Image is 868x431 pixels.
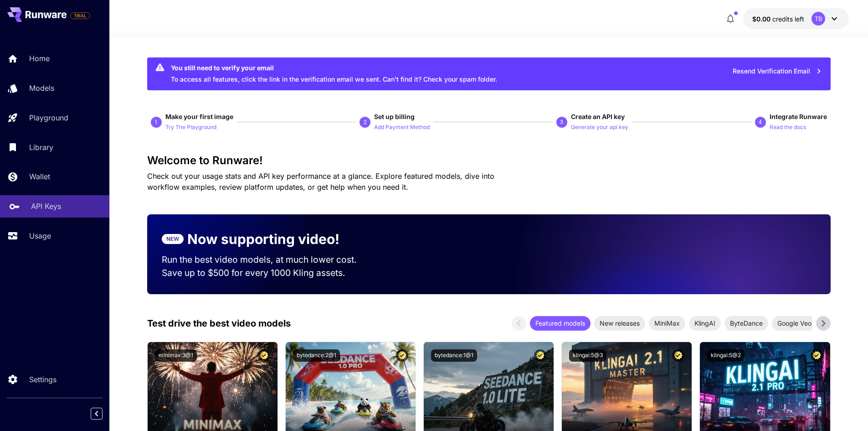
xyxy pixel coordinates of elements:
p: Settings [29,374,56,385]
p: Now supporting video! [187,229,339,249]
div: You still need to verify your email [171,63,497,73]
span: MiniMax [649,318,685,328]
p: Playground [29,112,68,123]
div: New releases [594,316,645,331]
span: Integrate Runware [770,113,827,120]
p: NEW [166,235,179,243]
button: bytedance:2@1 [293,349,340,362]
div: To access all features, click the link in the verification email we sent. Can’t find it? Check yo... [171,60,497,88]
p: Generate your api key [571,123,628,132]
div: Collapse sidebar [98,405,109,422]
div: $0.00 [752,14,804,24]
p: Usage [29,230,51,241]
button: klingai:5@3 [569,349,606,362]
div: Featured models [530,316,591,331]
button: Certified Model – Vetted for best performance and includes a commercial license. [672,349,684,362]
button: Certified Model – Vetted for best performance and includes a commercial license. [811,349,823,362]
span: Featured models [530,318,591,328]
p: Library [29,142,53,153]
div: MiniMax [649,316,685,331]
span: credits left [772,15,804,23]
p: 1 [154,118,158,126]
button: Try The Playground [165,121,216,132]
p: Wallet [29,171,50,182]
p: Try The Playground [165,123,216,132]
p: API Keys [31,201,61,212]
span: ByteDance [724,318,768,328]
span: Check out your usage stats and API key performance at a glance. Explore featured models, dive int... [147,171,494,192]
p: Models [29,83,54,93]
button: Collapse sidebar [91,408,103,420]
div: Google Veo [772,316,817,331]
span: KlingAI [689,318,721,328]
button: klingai:5@2 [707,349,745,362]
p: Run the best video models, at much lower cost. [162,253,374,266]
span: $0.00 [752,15,772,23]
button: Certified Model – Vetted for best performance and includes a commercial license. [534,349,546,362]
div: TB [812,12,825,26]
span: New releases [594,318,645,328]
button: Generate your api key [571,121,628,132]
p: Save up to $500 for every 1000 Kling assets. [162,266,374,280]
span: Add your payment card to enable full platform functionality. [70,10,90,21]
button: Certified Model – Vetted for best performance and includes a commercial license. [396,349,408,362]
button: minimax:3@1 [155,349,197,362]
p: 4 [759,118,762,126]
span: Google Veo [772,318,817,328]
span: Create an API key [571,113,625,120]
button: Resend Verification Email [728,62,827,81]
button: $0.00TB [743,8,849,29]
div: KlingAI [689,316,721,331]
p: Test drive the best video models [147,317,291,330]
p: Add Payment Method [374,123,430,132]
span: TRIAL [71,12,90,19]
span: Make your first image [165,113,233,120]
span: Set up billing [374,113,415,120]
p: Read the docs [770,123,806,132]
h3: Welcome to Runware! [147,154,831,167]
button: bytedance:1@1 [431,349,477,362]
button: Read the docs [770,121,806,132]
p: 2 [364,118,367,126]
button: Certified Model – Vetted for best performance and includes a commercial license. [258,349,270,362]
p: 3 [560,118,563,126]
button: Add Payment Method [374,121,430,132]
div: ByteDance [724,316,768,331]
p: Home [29,53,50,64]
